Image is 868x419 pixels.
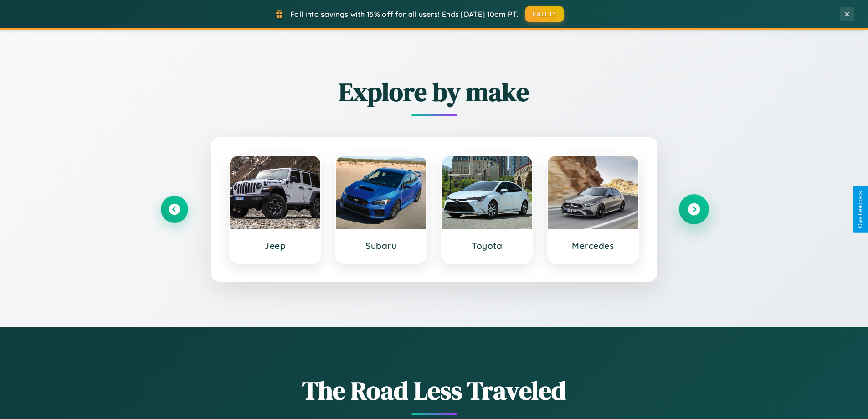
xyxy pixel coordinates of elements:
[161,74,708,109] h2: Explore by make
[525,6,564,22] button: FALL15
[239,240,312,251] h3: Jeep
[290,10,519,19] span: Fall into savings with 15% off for all users! Ends [DATE] 10am PT.
[161,373,708,408] h1: The Road Less Traveled
[857,191,863,228] div: Give Feedback
[345,240,417,251] h3: Subaru
[557,240,629,251] h3: Mercedes
[451,240,524,251] h3: Toyota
